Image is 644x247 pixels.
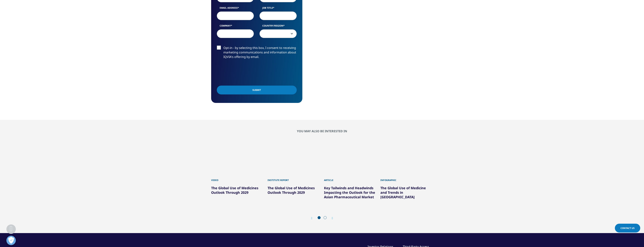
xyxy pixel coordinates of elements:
[217,46,297,61] label: Opt-in - by selecting this box, I consent to receiving marketing communications and information a...
[268,186,315,195] a: The Global Use of Medicines Outlook Through 2029
[217,24,254,29] label: Company
[615,224,640,233] a: Contact Us
[217,6,254,11] label: Email Address
[328,216,333,220] div: Next slide
[380,175,433,182] div: Infographic
[324,141,377,199] div: 3 / 6
[211,186,258,195] a: The Global Use of Medicines Outlook Through 2029
[217,65,274,80] iframe: reCAPTCHA
[268,141,320,199] div: 2 / 6
[211,129,433,133] h2: You may also be interested in
[259,6,297,11] label: Job Title
[380,186,426,199] a: The Global Use of Medicine and Trends in [GEOGRAPHIC_DATA]
[211,141,264,199] div: 1 / 6
[380,141,433,199] div: 4 / 6
[268,175,320,182] div: Institute Report
[311,216,316,220] div: Previous slide
[324,186,375,199] a: Key Tailwinds and Headwinds Impacting the Outlook for the Asian Pharmaceutical Market
[6,236,16,245] button: Präferenzen öffnen
[620,226,635,230] span: Contact Us
[211,175,264,182] div: Video
[259,24,297,29] label: Country/Region
[324,175,377,182] div: Article
[217,86,297,94] input: Submit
